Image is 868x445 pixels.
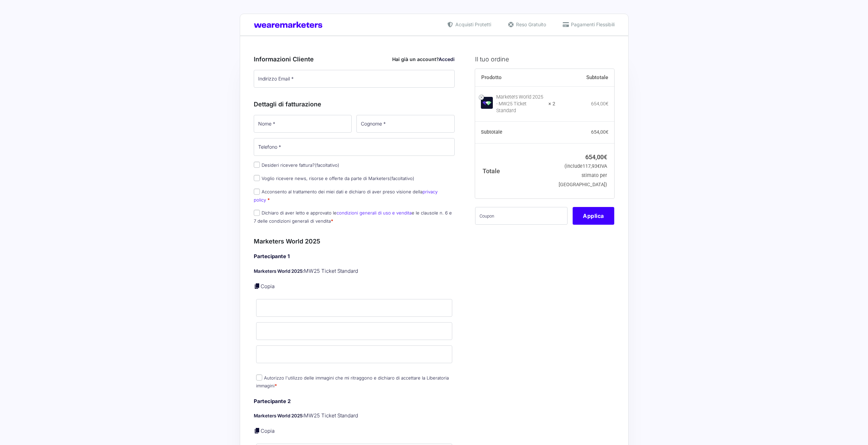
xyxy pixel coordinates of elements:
input: Voglio ricevere news, risorse e offerte da parte di Marketers(facoltativo) [254,175,260,181]
div: Marketers World 2025 - MW25 Ticket Standard [496,94,544,114]
p: MW25 Ticket Standard [254,267,455,275]
a: Copia i dettagli dell'acquirente [254,427,261,434]
th: Totale [475,143,555,198]
th: Subtotale [475,122,555,144]
label: Dichiaro di aver letto e approvato le e le clausole n. 6 e 7 delle condizioni generali di vendita [254,210,452,223]
label: Voglio ricevere news, risorse e offerte da parte di Marketers [254,176,414,181]
label: Acconsento al trattamento dei miei dati e dichiaro di aver preso visione della [254,189,438,202]
th: Prodotto [475,69,555,87]
a: Accedi [439,56,455,62]
h4: Partecipante 1 [254,253,455,261]
input: Dichiaro di aver letto e approvato lecondizioni generali di uso e venditae le clausole n. 6 e 7 d... [254,210,260,216]
input: Autorizzo l'utilizzo delle immagini che mi ritraggono e dichiaro di accettare la Liberatoria imma... [256,374,262,381]
h3: Marketers World 2025 [254,237,455,246]
span: (facoltativo) [315,162,339,168]
button: Applica [573,207,614,225]
strong: Marketers World 2025: [254,268,304,274]
strong: Marketers World 2025: [254,413,304,418]
label: Autorizzo l'utilizzo delle immagini che mi ritraggono e dichiaro di accettare la Liberatoria imma... [256,375,449,388]
label: Desideri ricevere fattura? [254,162,339,168]
a: Copia [261,283,275,290]
span: Reso Gratuito [514,21,546,28]
h3: Informazioni Cliente [254,55,455,64]
span: Acquisti Protetti [454,21,491,28]
bdi: 654,00 [585,153,607,161]
h3: Il tuo ordine [475,55,614,64]
a: Copia [261,428,275,434]
bdi: 654,00 [591,129,608,135]
span: € [597,163,600,169]
small: (include IVA stimato per [GEOGRAPHIC_DATA]) [559,163,607,188]
bdi: 654,00 [591,101,608,106]
span: 117,93 [583,163,600,169]
h3: Dettagli di fatturazione [254,100,455,109]
h4: Partecipante 2 [254,398,455,405]
th: Subtotale [555,69,615,87]
input: Acconsento al trattamento dei miei dati e dichiaro di aver preso visione dellaprivacy policy [254,189,260,195]
div: Hai già un account? [392,56,455,63]
span: € [604,153,607,161]
input: Telefono * [254,138,455,156]
span: € [606,101,608,106]
input: Coupon [475,207,568,225]
a: Copia i dettagli dell'acquirente [254,283,261,290]
span: (facoltativo) [390,176,414,181]
p: MW25 Ticket Standard [254,412,455,420]
input: Desideri ricevere fattura?(facoltativo) [254,162,260,168]
a: privacy policy [254,189,438,202]
span: € [606,129,608,135]
input: Cognome * [356,115,455,133]
span: Pagamenti Flessibili [569,21,615,28]
input: Indirizzo Email * [254,70,455,88]
img: Marketers World 2025 - MW25 Ticket Standard [481,97,493,109]
input: Nome * [254,115,352,133]
strong: × 2 [548,101,555,107]
a: condizioni generali di uso e vendita [337,210,412,216]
